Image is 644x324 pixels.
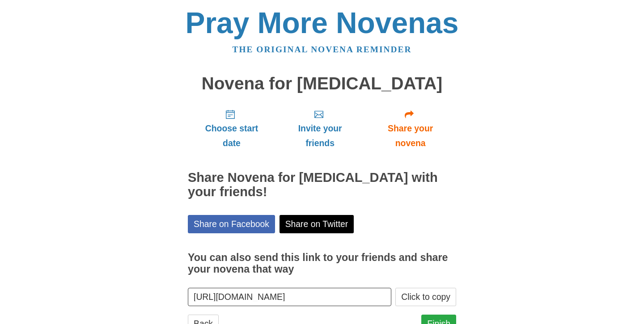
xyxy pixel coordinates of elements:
[188,74,456,93] h1: Novena for [MEDICAL_DATA]
[275,102,364,155] a: Invite your friends
[188,102,275,155] a: Choose start date
[188,171,456,199] h2: Share Novena for [MEDICAL_DATA] with your friends!
[233,45,412,54] a: The original novena reminder
[188,252,456,275] h3: You can also send this link to your friends and share your novena that way
[364,102,456,155] a: Share your novena
[280,215,354,233] a: Share on Twitter
[395,288,456,306] button: Click to copy
[197,121,267,151] span: Choose start date
[284,121,356,151] span: Invite your friends
[186,6,459,39] a: Pray More Novenas
[373,121,447,151] span: Share your novena
[188,215,275,233] a: Share on Facebook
